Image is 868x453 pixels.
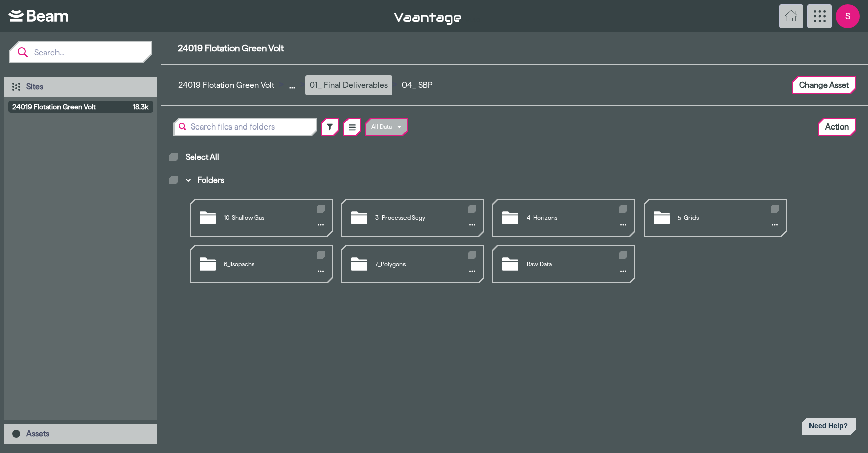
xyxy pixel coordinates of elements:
input: Search files and folders [175,119,316,135]
img: Vaantage - Home [394,13,462,25]
button: Show Actions [466,219,478,231]
div: v 1.3.0 [394,10,776,22]
span: Assets [26,429,49,438]
button: Show Actions [315,265,327,277]
section: Folders [169,190,860,283]
span: S [836,4,860,28]
span: > [392,79,397,89]
div: 5_Grids [645,200,786,236]
button: Change Asset [793,77,855,93]
span: 18.3k [133,102,148,112]
button: Show Actions [617,219,629,231]
div: 6_Isopachs [191,246,332,282]
div: 4_Horizons [493,200,634,236]
button: 01_ Final Deliverables [305,75,392,95]
button: 04_ SBP [397,75,437,95]
label: Select All [169,153,178,161]
button: Home [779,4,803,28]
button: Show Actions [769,219,781,231]
div: 10 Shallow Gas [191,200,332,236]
input: Search... [28,42,151,62]
div: Account Menu [836,4,860,28]
div: Raw Data [493,246,634,282]
button: Show Actions [466,265,478,277]
span: 24019 Flotation Green Volt [12,102,129,112]
span: > [279,79,284,89]
button: Filter [322,119,338,135]
button: Folders [180,170,231,190]
button: Show Actions [315,219,327,231]
div: 7_Polygons [342,246,483,282]
button: Show Actions [617,265,629,277]
div: 3_Processed Segy [342,200,483,236]
iframe: Help widget launcher [781,414,860,442]
button: List Mode [344,119,360,135]
span: 24019 Flotation Green Volt [178,43,852,53]
span: > [300,79,305,89]
span: Sites [26,82,43,91]
div: Main browser view [161,144,868,346]
button: App Menu [807,4,832,28]
img: Beam - Home [8,10,68,22]
button: ... [284,75,300,95]
label: Select All Folders [169,176,178,184]
span: Select All [186,152,219,162]
button: Action [819,119,855,135]
button: 24019 Flotation Green Volt [173,75,279,95]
